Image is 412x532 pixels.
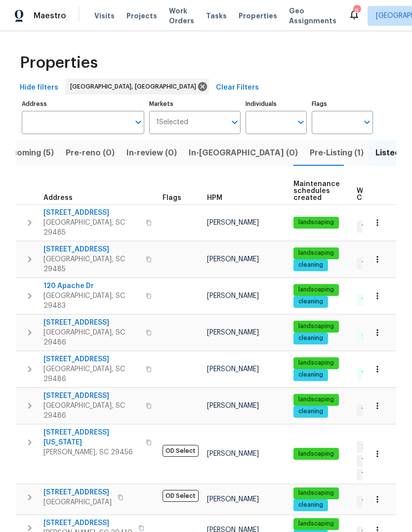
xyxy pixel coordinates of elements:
[358,497,380,506] span: 1 WIP
[310,146,364,160] span: Pre-Listing (1)
[126,11,157,21] span: Projects
[246,101,307,107] label: Individuals
[70,82,200,92] span: [GEOGRAPHIC_DATA], [GEOGRAPHIC_DATA]
[294,407,327,416] span: cleaning
[207,219,259,226] span: [PERSON_NAME]
[294,249,338,257] span: landscaping
[294,286,338,294] span: landscaping
[294,450,338,458] span: landscaping
[34,11,66,21] span: Maestro
[293,181,340,201] span: Maintenance schedules created
[358,406,380,414] span: 1 WIP
[94,11,115,21] span: Visits
[43,254,140,274] span: [GEOGRAPHIC_DATA], SC 29485
[43,364,140,384] span: [GEOGRAPHIC_DATA], SC 29486
[207,496,259,503] span: [PERSON_NAME]
[358,456,384,465] span: 1 Sent
[207,329,259,336] span: [PERSON_NAME]
[1,146,54,160] span: Upcoming (5)
[312,101,373,107] label: Flags
[43,281,140,291] span: 120 Apache Dr
[169,6,194,26] span: Work Orders
[65,79,209,95] div: [GEOGRAPHIC_DATA], [GEOGRAPHIC_DATA]
[294,371,327,379] span: cleaning
[16,79,62,97] button: Hide filters
[20,58,98,68] span: Properties
[289,6,336,26] span: Geo Assignments
[294,489,338,497] span: landscaping
[149,101,241,107] label: Markets
[294,218,338,227] span: landscaping
[43,291,140,311] span: [GEOGRAPHIC_DATA], SC 29483
[43,518,132,528] span: [STREET_ADDRESS]
[207,366,259,373] span: [PERSON_NAME]
[43,318,140,328] span: [STREET_ADDRESS]
[20,82,58,94] span: Hide filters
[216,82,259,94] span: Clear Filters
[43,208,140,218] span: [STREET_ADDRESS]
[43,401,140,421] span: [GEOGRAPHIC_DATA], SC 29486
[43,328,140,347] span: [GEOGRAPHIC_DATA], SC 29486
[358,223,380,231] span: 1 WIP
[353,6,360,16] div: 8
[294,520,338,528] span: landscaping
[294,359,338,367] span: landscaping
[294,334,327,342] span: cleaning
[294,115,308,129] button: Open
[131,115,145,129] button: Open
[207,450,259,457] span: [PERSON_NAME]
[43,194,73,201] span: Address
[189,146,298,160] span: In-[GEOGRAPHIC_DATA] (0)
[43,354,140,364] span: [STREET_ADDRESS]
[228,115,242,129] button: Open
[358,470,399,479] span: 1 Accepted
[43,244,140,254] span: [STREET_ADDRESS]
[358,296,389,304] span: 10 Done
[126,146,177,160] span: In-review (0)
[43,487,112,497] span: [STREET_ADDRESS]
[43,391,140,401] span: [STREET_ADDRESS]
[207,256,259,263] span: [PERSON_NAME]
[207,194,222,201] span: HPM
[163,194,181,201] span: Flags
[43,497,112,507] span: [GEOGRAPHIC_DATA]
[156,118,188,127] span: 1 Selected
[294,261,327,269] span: cleaning
[207,292,259,299] span: [PERSON_NAME]
[207,402,259,409] span: [PERSON_NAME]
[212,79,263,97] button: Clear Filters
[206,12,227,19] span: Tasks
[163,490,199,502] span: OD Select
[358,442,381,451] span: 2 WIP
[358,259,380,268] span: 1 WIP
[43,447,140,457] span: [PERSON_NAME], SC 29456
[43,428,140,447] span: [STREET_ADDRESS][US_STATE]
[43,218,140,238] span: [GEOGRAPHIC_DATA], SC 29485
[358,369,387,378] span: 11 Done
[294,297,327,306] span: cleaning
[358,333,386,341] span: 2 Done
[22,101,144,107] label: Address
[66,146,115,160] span: Pre-reno (0)
[294,501,327,509] span: cleaning
[294,395,338,404] span: landscaping
[294,322,338,331] span: landscaping
[239,11,277,21] span: Properties
[360,115,374,129] button: Open
[163,445,199,457] span: OD Select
